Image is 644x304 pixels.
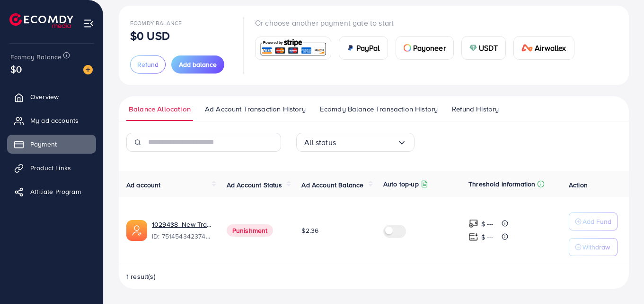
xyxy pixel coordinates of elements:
p: Or choose another payment gate to start [255,17,582,28]
span: ID: 7514543423748063248 [152,231,212,241]
a: cardPayPal [339,36,388,60]
a: Payment [7,135,96,154]
a: Product Links [7,158,96,177]
p: Withdraw [582,241,610,253]
input: Search for option [336,135,397,150]
span: 1 result(s) [126,272,156,281]
img: top-up amount [468,219,478,229]
span: PayPal [356,42,380,54]
span: Add balance [179,60,217,69]
a: cardPayoneer [396,36,454,60]
span: Ad account [126,180,161,190]
span: Balance Allocation [129,104,191,114]
span: Product Links [30,163,71,173]
p: $ --- [481,218,493,230]
p: Threshold information [468,178,535,190]
a: My ad accounts [7,111,96,130]
button: Withdraw [569,238,618,256]
p: $ --- [481,231,493,243]
a: Affiliate Program [7,182,96,201]
p: $0 USD [130,30,170,41]
span: All status [304,135,336,150]
span: Ad Account Balance [301,180,363,190]
span: Ad Account Transaction History [205,104,306,114]
span: Punishment [227,224,273,237]
div: Search for option [296,133,415,152]
div: <span class='underline'>1029438_New Trand1_1749615990567</span></br>7514543423748063248 [152,220,212,241]
a: card [255,37,331,60]
img: top-up amount [468,232,478,242]
img: menu [83,18,94,29]
button: Refund [130,55,166,74]
span: Ecomdy Balance Transaction History [320,104,438,114]
span: Refund [137,60,159,69]
img: card [404,44,411,52]
span: My ad accounts [30,116,79,125]
img: card [521,44,533,52]
img: image [83,65,93,74]
img: logo [9,13,73,28]
p: Auto top-up [383,178,419,190]
span: Overview [30,92,59,101]
p: Add Fund [582,216,611,227]
span: Payoneer [413,42,446,54]
span: Payment [30,139,57,149]
span: $0 [10,62,22,76]
img: card [258,38,328,58]
a: 1029438_New Trand1_1749615990567 [152,220,212,229]
span: Refund History [452,104,499,114]
span: Affiliate Program [30,187,81,196]
span: Action [569,180,588,190]
span: Airwallex [535,42,566,54]
button: Add balance [171,55,224,74]
span: USDT [479,42,498,54]
span: Ad Account Status [227,180,282,190]
a: cardUSDT [461,36,506,60]
span: Ecomdy Balance [10,52,62,62]
img: card [347,44,354,52]
img: card [469,44,477,52]
a: cardAirwallex [513,36,574,60]
button: Add Fund [569,212,618,230]
a: Overview [7,87,96,106]
img: ic-ads-acc.e4c84228.svg [126,220,147,241]
span: $2.36 [301,226,318,235]
span: Ecomdy Balance [130,19,182,27]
